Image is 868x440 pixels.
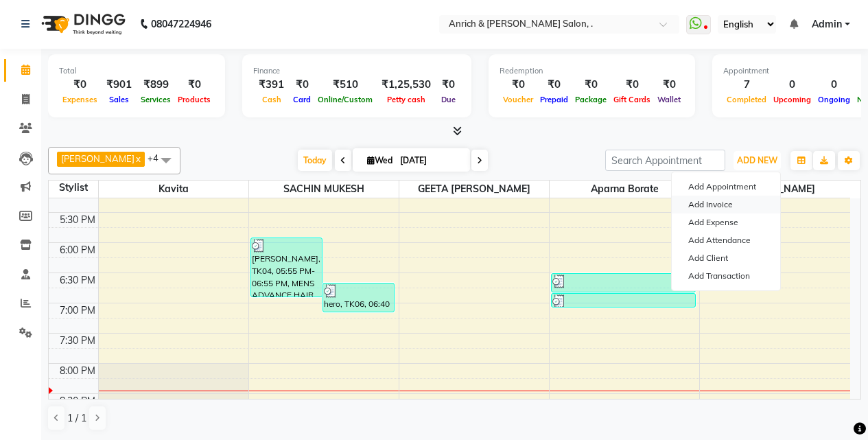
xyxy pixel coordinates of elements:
[174,95,214,104] span: Products
[57,334,98,348] div: 7:30 PM
[438,95,459,104] span: Due
[610,77,654,93] div: ₹0
[500,65,684,77] div: Redemption
[253,77,290,93] div: ₹391
[654,95,684,104] span: Wallet
[672,196,780,213] a: Add Invoice
[384,95,429,104] span: Petty cash
[672,231,780,249] a: Add Attendance
[290,95,314,104] span: Card
[723,95,770,104] span: Completed
[812,17,842,32] span: Admin
[537,95,572,104] span: Prepaid
[737,155,777,165] span: ADD NEW
[672,249,780,267] a: Add Client
[376,77,436,93] div: ₹1,25,530
[253,65,460,77] div: Finance
[290,77,314,93] div: ₹0
[298,150,332,171] span: Today
[500,95,537,104] span: Voucher
[770,77,814,93] div: 0
[59,65,214,77] div: Total
[151,5,211,43] b: 08047224946
[436,77,460,93] div: ₹0
[734,151,781,170] button: ADD NEW
[723,77,770,93] div: 7
[61,153,134,164] span: [PERSON_NAME]
[572,95,610,104] span: Package
[57,364,98,378] div: 8:00 PM
[57,303,98,318] div: 7:00 PM
[251,238,322,297] div: [PERSON_NAME], TK04, 05:55 PM-06:55 PM, MENS ADVANCE HAIR CUT,EYEBROWS GROOMING,TRIMMING + [PERSO...
[35,5,129,43] img: logo
[57,394,98,408] div: 8:30 PM
[323,283,394,312] div: hero, TK06, 06:40 PM-07:10 PM, MENS ADVANCE HAIR CUT
[399,181,549,198] span: GEETA [PERSON_NAME]
[550,181,699,198] span: Aparna borate
[106,95,132,104] span: Sales
[314,77,376,93] div: ₹510
[137,95,174,104] span: Services
[364,155,396,165] span: Wed
[59,95,101,104] span: Expenses
[134,153,141,164] a: x
[148,152,169,163] span: +4
[500,77,537,93] div: ₹0
[654,77,684,93] div: ₹0
[57,273,98,288] div: 6:30 PM
[814,77,854,93] div: 0
[672,267,780,285] a: Add Transaction
[314,95,376,104] span: Online/Custom
[552,274,695,292] div: [PERSON_NAME], TK03, 06:30 PM-06:50 PM, EYEBROWS GROOMING,UPPER LIP THREADING,FOREHEAD THREADING
[537,77,572,93] div: ₹0
[396,150,465,171] input: 2025-09-03
[672,213,780,231] a: Add Expense
[101,77,137,93] div: ₹901
[49,181,98,195] div: Stylist
[99,181,248,198] span: Kavita
[59,77,101,93] div: ₹0
[174,77,214,93] div: ₹0
[605,150,725,171] input: Search Appointment
[67,411,86,426] span: 1 / 1
[672,178,780,196] button: Add Appointment
[137,77,174,93] div: ₹899
[814,95,854,104] span: Ongoing
[770,95,814,104] span: Upcoming
[572,77,610,93] div: ₹0
[57,243,98,257] div: 6:00 PM
[552,294,695,307] div: Sneha, TK05, 06:50 PM-07:05 PM, EYEBROWS GROOMING,FOREHEAD THREADING
[249,181,399,198] span: SACHIN MUKESH
[57,213,98,227] div: 5:30 PM
[259,95,285,104] span: Cash
[610,95,654,104] span: Gift Cards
